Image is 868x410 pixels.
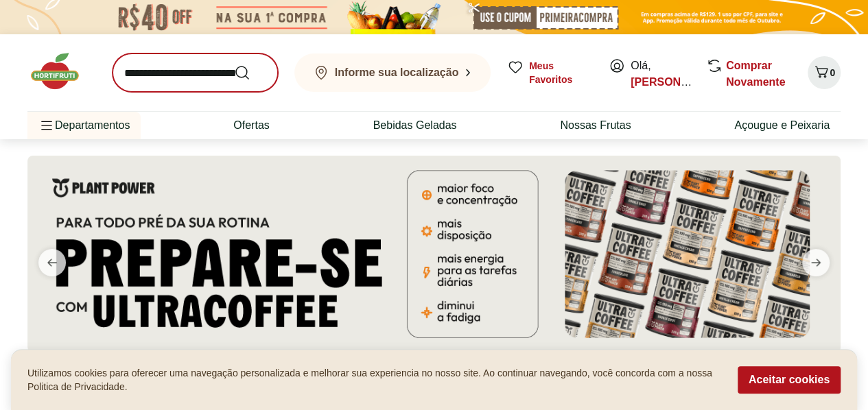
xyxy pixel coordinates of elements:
button: Aceitar cookies [738,366,841,394]
a: [PERSON_NAME] [631,76,723,88]
img: 3 corações [27,156,841,352]
button: Submit Search [234,64,267,81]
a: Açougue e Peixaria [734,117,830,134]
span: Departamentos [38,109,130,142]
input: search [113,53,278,92]
button: Informe sua localização [294,53,491,92]
img: Hortifruti [27,51,96,92]
span: Olá, [631,58,692,91]
span: Meus Favoritos [529,59,592,86]
p: Utilizamos cookies para oferecer uma navegação personalizada e melhorar sua experiencia no nosso ... [27,366,721,394]
b: Informe sua localização [335,67,459,78]
a: Ofertas [233,117,269,134]
button: next [791,249,841,276]
a: Nossas Frutas [560,117,631,134]
span: 0 [830,67,835,78]
a: Meus Favoritos [507,59,592,86]
button: Menu [38,109,55,142]
button: previous [27,249,77,276]
a: Bebidas Geladas [373,117,457,134]
a: Comprar Novamente [726,60,785,88]
button: Carrinho [808,56,841,89]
